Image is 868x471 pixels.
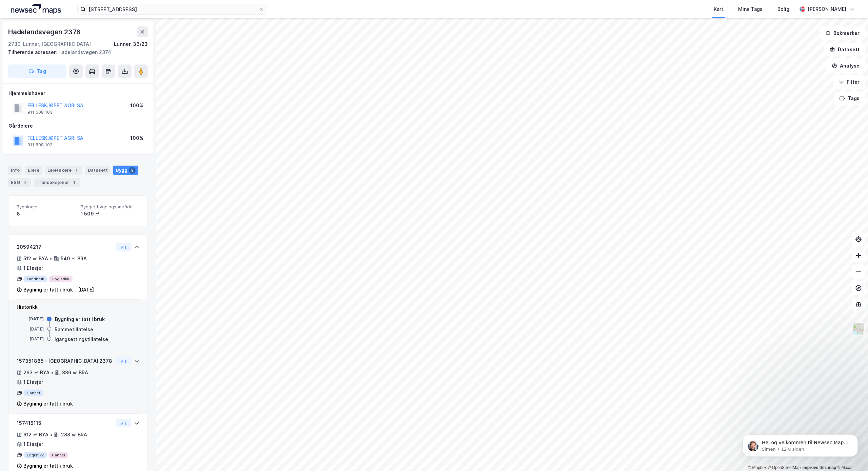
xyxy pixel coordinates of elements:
div: Mine Tags [738,5,763,13]
iframe: Intercom notifications melding [732,420,868,468]
div: Historikk [17,303,139,311]
button: Datasett [824,43,865,56]
div: [DATE] [17,336,44,342]
div: 2730, Lunner, [GEOGRAPHIC_DATA] [8,40,91,48]
div: [DATE] [17,326,44,332]
input: Søk på adresse, matrikkel, gårdeiere, leietakere eller personer [86,4,259,14]
div: 100% [130,134,143,142]
div: Hadelandsvegen 2374 [8,48,142,56]
img: logo.a4113a55bc3d86da70a041830d287a7e.svg [11,4,61,14]
div: Hjemmelshaver [8,89,147,97]
div: Rammetillatelse [55,325,93,334]
div: Bolig [777,5,789,13]
span: Bygget bygningsområde [81,204,139,210]
a: Mapbox [748,465,767,470]
button: Tag [8,64,66,78]
div: 1 [71,179,77,186]
img: Z [852,322,865,335]
div: 157415115 [17,419,113,427]
div: Bygning er tatt i bruk - [DATE] [23,286,94,294]
div: Hadelandsvegen 2378 [8,26,82,37]
div: 1 509 ㎡ [81,210,139,218]
button: Vis [116,419,131,427]
button: Vis [116,243,131,251]
button: Filter [833,75,865,89]
div: Lunner, 36/23 [114,40,148,48]
div: 263 ㎡ BYA [23,369,50,377]
div: Bygning er tatt i bruk [23,400,73,408]
button: Tags [834,92,865,105]
div: Transaksjoner [34,178,80,187]
div: [DATE] [17,316,44,322]
div: 612 ㎡ BYA [23,431,48,439]
div: 4 [21,179,28,186]
div: 100% [130,101,143,110]
div: 336 ㎡ BRA [62,369,88,377]
div: Bygning er tatt i bruk [23,462,73,470]
div: Gårdeiere [8,122,147,130]
div: Datasett [85,166,111,175]
div: Eiere [25,166,42,175]
div: [PERSON_NAME] [808,5,846,13]
div: Info [8,166,22,175]
div: • [50,256,52,261]
button: Analyse [826,59,865,73]
div: 1 [73,167,80,174]
div: 20594217 [17,243,113,251]
a: OpenStreetMap [768,465,801,470]
div: • [51,370,54,375]
span: Bygninger [17,204,75,210]
div: 1 Etasjer [23,440,43,448]
div: 8 [129,167,136,174]
div: 512 ㎡ BYA [23,255,48,263]
a: Improve this map [803,465,836,470]
button: Vis [116,357,131,365]
div: 911 608 103 [27,142,53,148]
div: 157351885 - [GEOGRAPHIC_DATA] 2378 [17,357,113,365]
div: Kart [714,5,723,13]
div: Leietakere [45,166,82,175]
div: Igangsettingstillatelse [55,335,108,343]
button: Bokmerker [820,26,865,40]
div: 8 [17,210,75,218]
div: 540 ㎡ BRA [61,255,87,263]
div: ESG [8,178,31,187]
div: 911 608 103 [27,110,53,115]
div: 1 Etasjer [23,378,43,386]
div: Bygning er tatt i bruk [55,315,105,323]
span: Tilhørende adresser: [8,49,58,55]
div: 1 Etasjer [23,264,43,272]
div: Bygg [113,166,138,175]
div: 288 ㎡ BRA [61,431,87,439]
div: • [50,432,53,437]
